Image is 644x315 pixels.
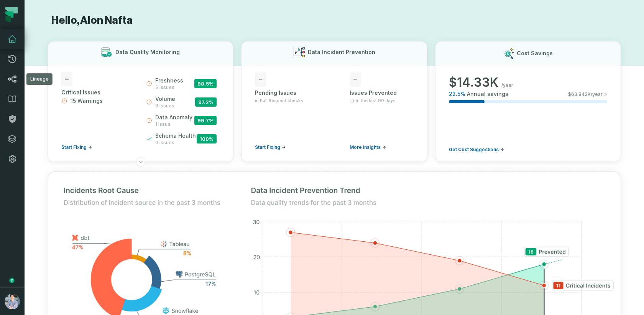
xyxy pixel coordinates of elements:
[449,90,465,98] span: 22.5 %
[255,73,266,87] span: -
[155,114,192,121] span: data anomaly
[5,294,20,309] img: avatar of Alon Nafta
[155,103,175,109] span: 9 issues
[61,72,72,86] span: -
[255,144,286,150] a: Start Fixing
[449,147,499,153] span: Get Cost Suggestions
[350,89,414,97] div: Issues Prevented
[350,144,386,150] a: More insights
[155,84,183,91] span: 5 issues
[255,89,319,97] div: Pending Issues
[155,140,196,146] span: 0 issues
[241,41,427,162] button: Data Incident Prevention-Pending Issuesin Pull Request checksStart Fixing-Issues PreventedIn the ...
[467,90,508,98] span: Annual savings
[115,48,180,56] h3: Data Quality Monitoring
[155,121,192,127] span: 1 issue
[501,82,513,88] span: /year
[195,97,217,107] span: 97.2 %
[449,75,498,90] span: $ 14.33K
[155,95,175,103] span: volume
[350,73,361,87] span: -
[48,41,233,162] button: Data Quality Monitoring-Critical Issues15 WarningsStart Fixingfreshness5 issues98.5%volume9 issue...
[308,48,375,56] h3: Data Incident Prevention
[194,116,217,125] span: 99.7 %
[71,97,103,105] span: 15 Warnings
[26,73,53,85] div: Lineage
[449,147,504,153] a: Get Cost Suggestions
[255,144,280,150] span: Start Fixing
[435,41,621,162] button: Cost Savings$14.33K/year22.5%Annual savings$63.842K/yearGet Cost Suggestions
[356,97,396,104] span: In the last 90 days
[61,144,92,150] a: Start Fixing
[568,91,603,97] span: $ 63.842K /year
[48,14,621,27] h1: Hello, Alon Nafta
[155,77,183,84] span: freshness
[197,134,217,143] span: 100 %
[8,277,15,284] div: Tooltip anchor
[61,89,132,96] div: Critical Issues
[194,79,217,88] span: 98.5 %
[255,97,303,104] span: in Pull Request checks
[517,49,553,57] h3: Cost Savings
[350,144,381,150] span: More insights
[155,132,196,140] span: schema health
[61,144,87,150] span: Start Fixing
